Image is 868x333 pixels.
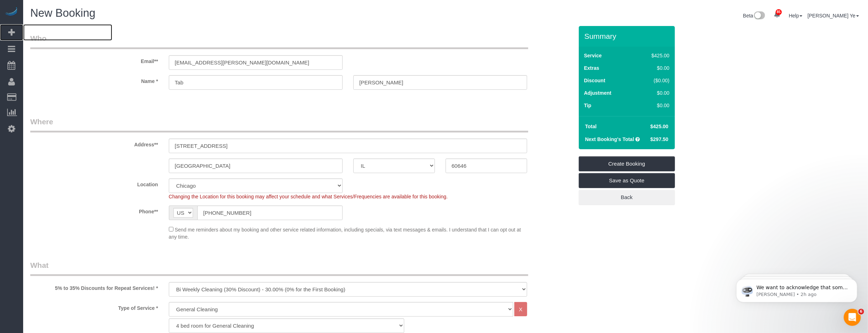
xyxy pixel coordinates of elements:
label: Location [25,178,163,188]
legend: Where [30,116,528,132]
span: 85 [776,9,782,15]
span: Send me reminders about my booking and other service related information, including specials, via... [169,227,521,240]
span: Changing the Location for this booking may affect your schedule and what Services/Frequencies are... [169,194,448,199]
h3: Summary [584,32,671,40]
legend: Who [30,33,528,49]
a: Save as Quote [579,173,675,188]
strong: Next Booking's Total [585,136,634,142]
input: Last Name* [353,75,527,90]
label: Adjustment [584,89,612,97]
label: Discount [584,77,605,84]
a: Help [789,13,803,19]
img: Automaid Logo [4,7,19,17]
div: $0.00 [636,102,670,109]
a: Beta [743,13,765,19]
span: New Booking [30,7,95,19]
a: Back [579,190,675,205]
strong: Total [585,124,597,129]
label: Type of Service * [25,302,163,312]
legend: What [30,260,528,276]
img: New interface [753,11,765,21]
div: $425.00 [636,52,670,59]
label: Service [584,52,602,59]
a: 85 [770,7,784,23]
a: [PERSON_NAME] Ye [807,13,859,19]
label: Tip [584,102,592,109]
span: 6 [858,309,864,314]
label: Name * [25,75,163,85]
input: First Name** [169,75,343,90]
span: $297.50 [650,136,669,142]
label: 5% to 35% Discounts for Repeat Services! * [25,282,163,292]
a: Create Booking [579,156,675,171]
input: Zip Code** [446,158,527,173]
div: ($0.00) [636,77,670,84]
div: $0.00 [636,89,670,97]
span: $425.00 [650,124,669,129]
iframe: Intercom notifications message [726,264,868,314]
div: $0.00 [636,64,670,72]
label: Extras [584,64,599,72]
iframe: Intercom live chat [844,309,861,326]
